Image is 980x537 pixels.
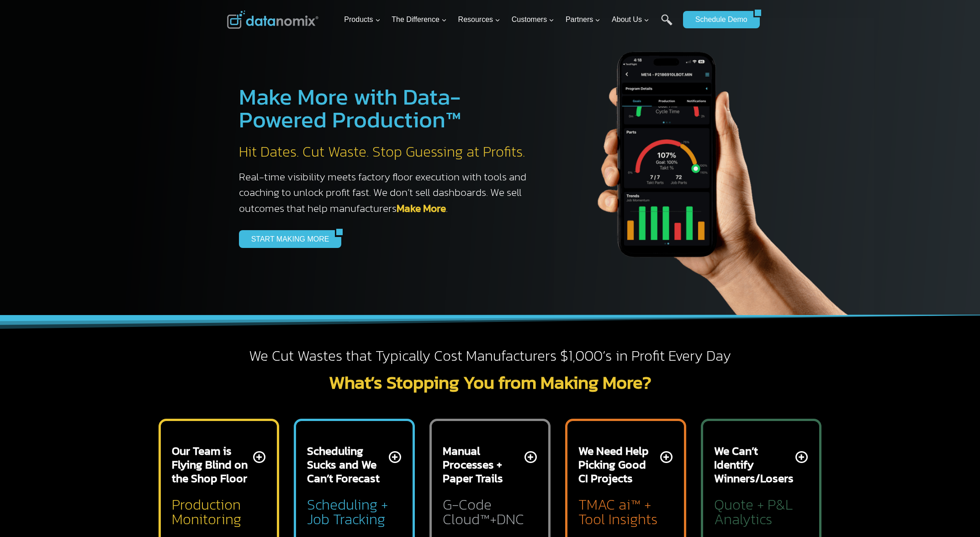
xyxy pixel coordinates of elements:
span: Partners [566,14,600,26]
h2: G-Code Cloud™+DNC [443,494,537,526]
a: Make More [397,200,446,216]
img: The Datanoix Mobile App available on Android and iOS Devices [554,18,874,315]
h2: Manual Processes + Paper Trails [443,444,523,485]
a: Schedule Demo [683,11,753,28]
h3: Real-time visibility meets factory floor execution with tools and coaching to unlock profit fast.... [239,169,536,216]
h2: Quote + P&L Analytics [714,494,809,526]
h2: We Cut Wastes that Typically Cost Manufacturers $1,000’s in Profit Every Day [227,347,753,366]
a: Search [661,14,673,35]
span: The Difference [392,14,447,26]
h2: Scheduling Sucks and We Can’t Forecast [307,444,387,485]
h2: Production Monitoring [172,494,266,526]
h2: Hit Dates. Cut Waste. Stop Guessing at Profits. [239,142,536,162]
span: Customers [512,14,554,26]
h2: TMAC ai™ + Tool Insights [578,494,673,526]
h1: Make More with Data-Powered Production™ [239,85,536,131]
img: Datanomix [227,11,318,29]
span: About Us [612,14,649,26]
h2: What’s Stopping You from Making More? [227,373,753,391]
span: Products [344,14,380,26]
h2: We Can’t Identify Winners/Losers [714,444,794,485]
h2: We Need Help Picking Good CI Projects [578,444,658,485]
span: Resources [458,14,500,26]
nav: Primary Navigation [340,5,678,35]
h2: Our Team is Flying Blind on the Shop Floor [172,444,252,485]
a: START MAKING MORE [239,230,335,247]
h2: Scheduling + Job Tracking [307,494,402,526]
